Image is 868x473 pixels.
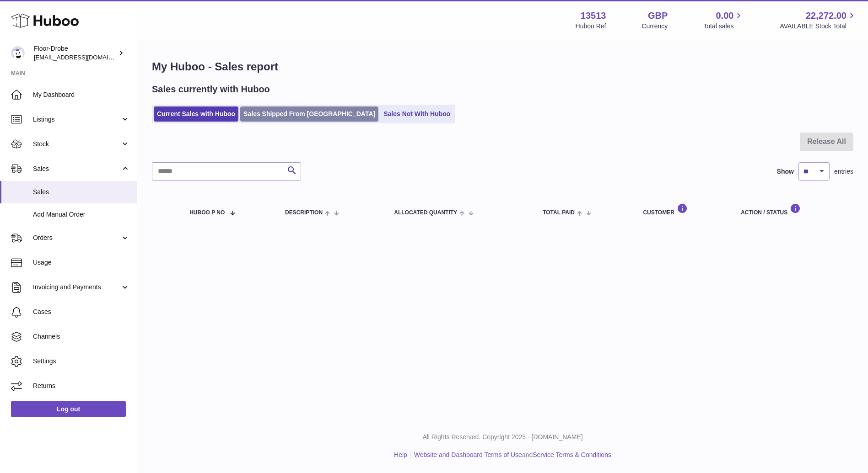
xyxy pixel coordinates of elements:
[643,203,722,216] div: Customer
[642,22,668,31] div: Currency
[648,10,668,22] strong: GBP
[414,451,522,458] a: Website and Dashboard Terms of Use
[33,258,130,267] span: Usage
[777,167,794,176] label: Show
[806,10,846,22] span: 22,272.00
[33,90,130,99] span: My Dashboard
[33,234,120,242] span: Orders
[703,10,744,31] a: 0.00 Total sales
[33,115,120,124] span: Listings
[411,451,611,459] li: and
[576,22,606,31] div: Huboo Ref
[703,22,744,31] span: Total sales
[394,451,407,458] a: Help
[834,167,853,176] span: entries
[33,332,130,341] span: Channels
[716,10,734,22] span: 0.00
[33,283,120,292] span: Invoicing and Payments
[394,210,457,216] span: ALLOCATED Quantity
[780,10,857,31] a: 22,272.00 AVAILABLE Stock Total
[33,188,130,197] span: Sales
[33,308,130,316] span: Cases
[33,165,120,173] span: Sales
[33,140,120,149] span: Stock
[145,433,861,441] p: All Rights Reserved. Copyright 2025 - [DOMAIN_NAME]
[34,53,135,61] span: [EMAIL_ADDRESS][DOMAIN_NAME]
[34,44,116,62] div: Floor-Drobe
[152,83,270,96] h2: Sales currently with Huboo
[152,59,853,74] h1: My Huboo - Sales report
[11,46,25,60] img: jthurling@live.com
[741,203,844,216] div: Action / Status
[581,10,606,22] strong: 13513
[240,106,378,122] a: Sales Shipped From [GEOGRAPHIC_DATA]
[380,106,453,122] a: Sales Not With Huboo
[780,22,857,31] span: AVAILABLE Stock Total
[33,382,130,390] span: Returns
[33,357,130,366] span: Settings
[543,210,575,216] span: Total paid
[11,401,126,417] a: Log out
[285,210,323,216] span: Description
[533,451,611,458] a: Service Terms & Conditions
[154,106,238,122] a: Current Sales with Huboo
[189,210,225,216] span: Huboo P no
[33,210,130,219] span: Add Manual Order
